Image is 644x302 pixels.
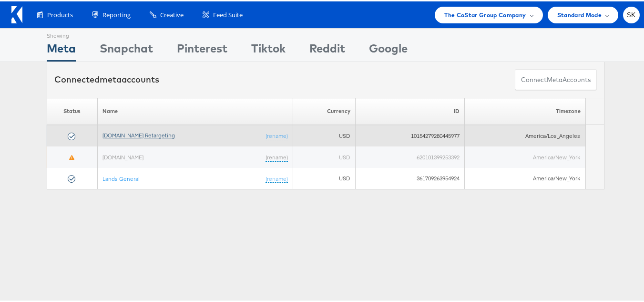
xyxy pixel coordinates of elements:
[266,130,288,138] a: (rename)
[369,39,408,60] div: Google
[465,96,586,124] th: Timezone
[100,73,122,83] span: meta
[251,39,286,60] div: Tiktok
[47,39,76,60] div: Meta
[293,167,356,188] td: USD
[309,39,345,60] div: Reddit
[47,27,76,39] div: Showing
[177,39,227,60] div: Pinterest
[160,9,184,18] span: Creative
[293,96,356,124] th: Currency
[627,10,636,17] span: SK
[266,152,288,160] a: (rename)
[47,9,73,18] span: Products
[465,167,586,188] td: America/New_York
[293,145,356,167] td: USD
[100,39,153,60] div: Snapchat
[355,124,464,145] td: 10154279280445977
[213,9,243,18] span: Feed Suite
[54,72,159,84] div: Connected accounts
[547,74,562,83] span: meta
[355,167,464,188] td: 361709263954924
[102,130,175,137] a: [DOMAIN_NAME] Retargeting
[102,9,131,18] span: Reporting
[266,173,288,181] a: (rename)
[98,96,293,124] th: Name
[355,96,464,124] th: ID
[102,152,143,159] a: [DOMAIN_NAME]
[293,124,356,145] td: USD
[515,68,597,89] button: ConnectmetaAccounts
[355,145,464,167] td: 620101399253392
[47,96,98,124] th: Status
[102,173,140,180] a: Lands General
[557,9,602,19] span: Standard Mode
[444,9,526,19] span: The CoStar Group Company
[465,124,586,145] td: America/Los_Angeles
[465,145,586,167] td: America/New_York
